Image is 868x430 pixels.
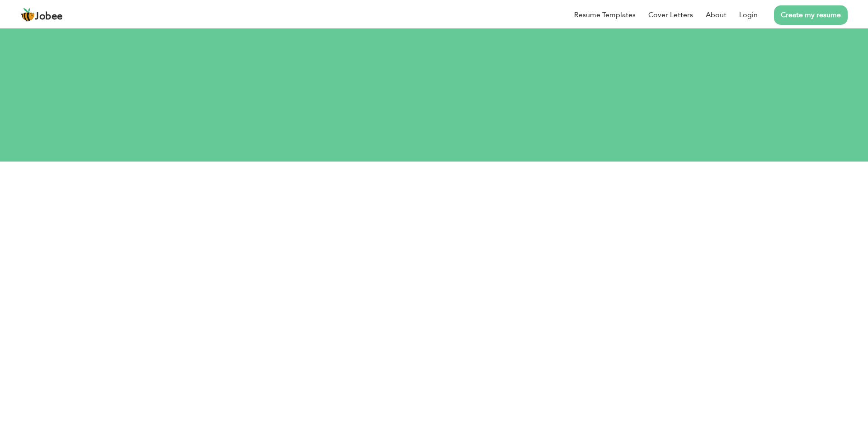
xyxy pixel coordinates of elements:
span: Jobee [35,12,63,22]
a: Create my resume [774,5,848,25]
a: Jobee [20,8,63,22]
a: Cover Letters [648,9,693,20]
img: jobee.io [20,8,35,22]
a: About [706,9,726,20]
a: Login [739,9,758,20]
a: Resume Templates [574,9,636,20]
